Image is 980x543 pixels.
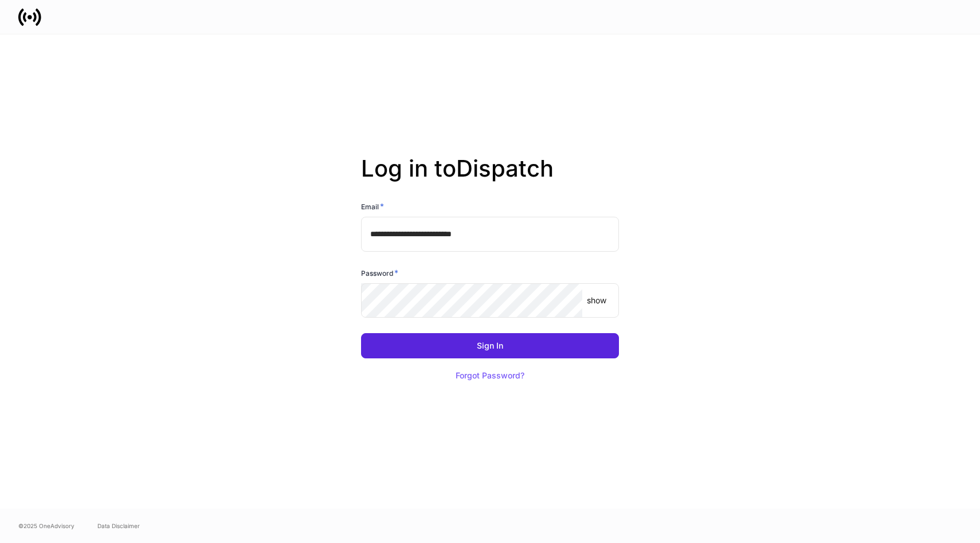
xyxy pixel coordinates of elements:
h2: Log in to Dispatch [361,155,619,201]
h6: Email [361,201,384,212]
p: show [587,295,606,306]
div: Forgot Password? [456,372,524,380]
button: Sign In [361,333,619,358]
a: Data Disclaimer [97,521,140,530]
button: Forgot Password? [441,363,539,388]
h6: Password [361,267,398,279]
div: Sign In [477,342,503,350]
span: © 2025 OneAdvisory [18,521,75,530]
